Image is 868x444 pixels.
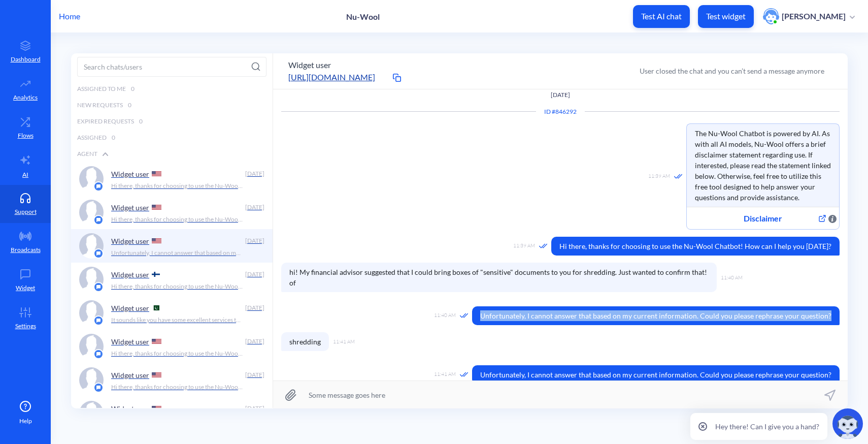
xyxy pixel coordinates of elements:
[16,283,35,293] p: Widget
[19,417,32,426] span: Help
[434,370,456,379] span: 11:41 AM
[128,101,131,110] span: 0
[152,372,161,377] img: US
[71,97,273,113] div: New Requests
[111,237,149,245] p: Widget user
[71,113,273,130] div: Expired Requests
[244,303,264,312] div: [DATE]
[22,170,28,179] p: AI
[152,339,161,344] img: US
[152,238,161,243] img: US
[152,205,161,210] img: US
[11,245,41,255] p: Broadcasts
[472,365,840,384] span: Unfortunately, I cannot answer that based on my current information. Could you please rephrase yo...
[111,270,149,279] p: Widget user
[244,203,264,212] div: [DATE]
[288,71,390,83] a: [URL][DOMAIN_NAME]
[687,124,839,207] span: The Nu-Wool Chatbot is powered by AI. As with all AI models, Nu-Wool offers a brief disclaimer st...
[111,304,149,312] p: Widget user
[641,11,682,21] p: Test AI chat
[816,212,828,225] span: Web button. Open link
[551,237,840,256] span: Hi there, thanks for choosing to use the Nu-Wool Chatbot! How can I help you [DATE]?
[111,215,243,224] p: Hi there, thanks for choosing to use the Nu-Wool Chatbot! How can I help you [DATE]?
[152,406,161,411] img: US
[633,5,690,28] button: Test AI chat
[77,57,266,77] input: Search chats/users
[71,363,273,397] a: platform iconWidget user [DATE]Hi there, thanks for choosing to use the Nu-Wool Chatbot! How can ...
[281,263,717,292] span: hi! My financial advisor suggested that I could bring boxes of "sensitive" documents to you for s...
[832,408,863,439] img: copilot-icon.svg
[346,12,380,21] p: Nu-Wool
[758,7,860,25] button: user photo[PERSON_NAME]
[288,59,331,71] button: Widget user
[71,397,273,430] a: platform iconWidget user [DATE]
[93,215,104,225] img: platform icon
[333,338,355,345] span: 11:41 AM
[111,248,243,258] p: Unfortunately, I cannot answer that based on my current information. Could you please rephrase yo...
[59,10,80,22] p: Home
[281,90,840,100] p: [DATE]
[11,55,41,64] p: Dashboard
[244,404,264,413] div: [DATE]
[244,236,264,245] div: [DATE]
[244,169,264,178] div: [DATE]
[763,8,779,24] img: user photo
[710,212,816,225] span: Disclaimer
[152,272,160,277] img: FI
[244,337,264,346] div: [DATE]
[71,229,273,263] a: platform iconWidget user [DATE]Unfortunately, I cannot answer that based on my current informatio...
[111,337,149,346] p: Widget user
[273,381,848,408] input: Some message goes here
[71,146,273,162] div: Agent
[244,370,264,379] div: [DATE]
[828,212,837,224] span: Web button
[71,130,273,146] div: Assigned
[71,196,273,229] a: platform iconWidget user [DATE]Hi there, thanks for choosing to use the Nu-Wool Chatbot! How can ...
[71,81,273,97] div: Assigned to me
[71,296,273,330] a: platform iconWidget user [DATE]It sounds like you have some excellent services to offer! If you'r...
[472,306,840,325] span: Unfortunately, I cannot answer that based on my current information. Could you please rephrase yo...
[131,84,135,93] span: 0
[112,133,115,142] span: 0
[782,11,846,22] p: [PERSON_NAME]
[244,270,264,279] div: [DATE]
[13,93,38,102] p: Analytics
[93,349,104,359] img: platform icon
[152,305,159,310] img: PK
[111,315,243,325] p: It sounds like you have some excellent services to offer! If you're interested in partnering or w...
[93,248,104,259] img: platform icon
[15,207,37,216] p: Support
[71,162,273,196] a: platform iconWidget user [DATE]Hi there, thanks for choosing to use the Nu-Wool Chatbot! How can ...
[139,117,143,126] span: 0
[698,5,754,28] button: Test widget
[513,242,535,250] span: 11:39 AM
[281,332,329,351] span: shredding
[111,203,149,212] p: Widget user
[93,181,104,192] img: platform icon
[152,171,161,176] img: US
[71,263,273,296] a: platform iconWidget user [DATE]Hi there, thanks for choosing to use the Nu-Wool Chatbot! How can ...
[71,330,273,363] a: platform iconWidget user [DATE]Hi there, thanks for choosing to use the Nu-Wool Chatbot! How can ...
[93,315,104,326] img: platform icon
[434,311,456,320] span: 11:40 AM
[15,322,36,331] p: Settings
[648,172,670,181] span: 11:39 AM
[111,170,149,178] p: Widget user
[536,107,585,116] div: Conversation ID
[111,383,243,392] p: Hi there, thanks for choosing to use the Nu-Wool Chatbot! How can I help you [DATE]?
[111,181,243,191] p: Hi there, thanks for choosing to use the Nu-Wool Chatbot! How can I help you [DATE]?
[93,383,104,393] img: platform icon
[111,404,149,413] p: Widget user
[640,66,824,76] div: User closed the chat and you can’t send a message anymore
[111,371,149,379] p: Widget user
[18,131,34,140] p: Flows
[111,282,243,291] p: Hi there, thanks for choosing to use the Nu-Wool Chatbot! How can I help you [DATE]?
[706,11,746,21] p: Test widget
[721,274,743,281] span: 11:40 AM
[111,349,243,358] p: Hi there, thanks for choosing to use the Nu-Wool Chatbot! How can I help you [DATE]?
[715,421,819,432] p: Hey there! Can I give you a hand?
[93,282,104,292] img: platform icon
